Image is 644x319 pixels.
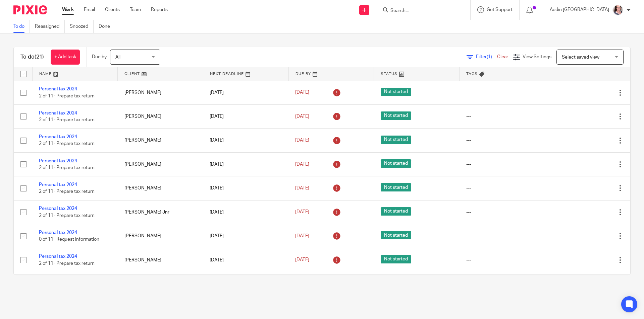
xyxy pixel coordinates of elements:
a: Done [99,20,115,33]
span: Filter [476,55,497,59]
div: --- [466,185,538,191]
span: [DATE] [295,210,309,215]
div: --- [466,209,538,216]
span: Not started [381,183,411,191]
td: [PERSON_NAME] [118,248,203,272]
span: 2 of 11 · Prepare tax return [39,142,95,146]
h1: To do [20,54,44,61]
span: All [115,55,120,60]
a: Reassigned [35,20,65,33]
span: View Settings [523,55,551,59]
a: Work [62,6,74,13]
span: 2 of 11 · Prepare tax return [39,213,95,218]
span: Not started [381,231,411,239]
a: Reports [151,6,168,13]
a: + Add task [51,50,80,65]
span: 0 of 11 · Request information [39,237,99,242]
span: Not started [381,207,411,216]
a: Team [130,6,141,13]
p: Due by [92,54,107,60]
td: [PERSON_NAME] [118,104,203,128]
a: Personal tax 2024 [39,87,77,91]
div: --- [466,89,538,96]
span: [DATE] [295,138,309,143]
a: Personal tax 2024 [39,230,77,235]
span: Not started [381,88,411,96]
td: [DATE] [203,200,288,224]
span: Get Support [487,7,513,12]
span: [DATE] [295,257,309,262]
span: [DATE] [295,162,309,167]
span: Not started [381,111,411,120]
input: Search [390,8,450,14]
img: Pixie [13,5,47,14]
div: --- [466,233,538,239]
a: Personal tax 2024 [39,159,77,163]
span: Not started [381,159,411,168]
div: --- [466,113,538,120]
span: 2 of 11 · Prepare tax return [39,94,95,98]
td: [DATE] [203,129,288,152]
td: [PERSON_NAME] [118,176,203,200]
span: Not started [381,136,411,144]
img: ComerfordFoley-37PS%20-%20Aedin%201.jpg [612,5,623,15]
a: Personal tax 2024 [39,182,77,187]
span: [DATE] [295,234,309,238]
td: [DATE] [203,104,288,128]
td: [DATE] [203,176,288,200]
a: Personal tax 2024 [39,135,77,139]
a: Email [84,6,95,13]
span: [DATE] [295,186,309,190]
a: Personal tax 2024 [39,206,77,211]
td: [DATE] [203,224,288,248]
a: Clear [497,55,508,59]
span: 2 of 11 · Prepare tax return [39,189,95,194]
span: 2 of 11 · Prepare tax return [39,117,95,122]
span: Tags [466,72,478,76]
span: [DATE] [295,114,309,119]
p: Aedín [GEOGRAPHIC_DATA] [550,6,609,13]
span: [DATE] [295,90,309,95]
a: Personal tax 2024 [39,254,77,259]
div: --- [466,257,538,263]
td: [PERSON_NAME] Jnr [118,200,203,224]
span: Select saved view [562,55,599,60]
a: To do [13,20,30,33]
span: Not started [381,255,411,263]
span: (1) [487,55,492,59]
td: [DATE] [203,248,288,272]
a: Personal tax 2024 [39,111,77,115]
td: [DATE] [203,152,288,176]
td: [PERSON_NAME] [118,152,203,176]
div: --- [466,161,538,168]
a: Clients [105,6,120,13]
div: --- [466,137,538,144]
td: [PERSON_NAME] [118,224,203,248]
span: 2 of 11 · Prepare tax return [39,261,95,266]
td: [PERSON_NAME] [118,129,203,152]
td: [PERSON_NAME] [118,81,203,104]
td: TBay Trading Limited [118,272,203,299]
span: 2 of 11 · Prepare tax return [39,165,95,170]
td: [DATE] [203,81,288,104]
td: [DATE] [203,272,288,299]
a: Snoozed [70,20,94,33]
span: (21) [35,54,44,60]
